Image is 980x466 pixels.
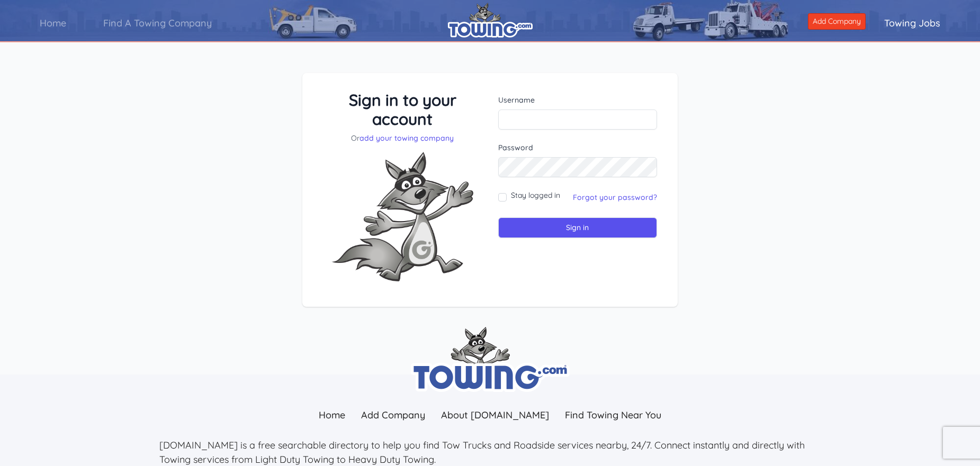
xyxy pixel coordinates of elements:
[573,193,657,202] a: Forgot your password?
[498,217,658,238] input: Sign in
[323,90,482,129] h3: Sign in to your account
[498,142,658,153] label: Password
[85,8,230,38] a: Find A Towing Company
[311,404,353,426] a: Home
[498,95,658,105] label: Username
[448,3,533,38] img: logo.png
[866,8,959,38] a: Towing Jobs
[557,404,669,426] a: Find Towing Near You
[411,327,570,392] img: towing
[433,404,557,426] a: About [DOMAIN_NAME]
[511,190,560,200] label: Stay logged in
[323,133,482,143] p: Or
[21,8,85,38] a: Home
[359,133,454,143] a: add your towing company
[353,404,433,426] a: Add Company
[323,143,482,290] img: Fox-Excited.png
[808,13,866,30] a: Add Company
